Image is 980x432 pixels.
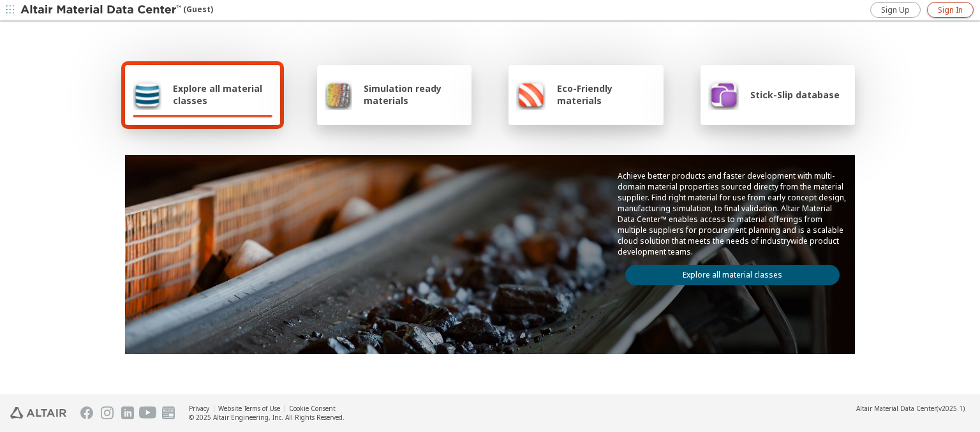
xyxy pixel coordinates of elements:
p: Achieve better products and faster development with multi-domain material properties sourced dire... [618,170,847,257]
img: Eco-Friendly materials [516,79,546,110]
img: Stick-Slip database [708,79,739,110]
a: Cookie Consent [289,404,336,413]
img: Altair Engineering [10,407,66,419]
div: (v2025.1) [856,404,965,413]
img: Simulation ready materials [325,79,352,110]
a: Privacy [189,404,209,413]
span: Altair Material Data Center [856,404,937,413]
a: Explore all material classes [625,265,840,285]
span: Simulation ready materials [364,82,464,107]
div: © 2025 Altair Engineering, Inc. All Rights Reserved. [189,413,345,422]
a: Sign In [927,2,974,18]
span: Explore all material classes [173,82,272,107]
span: Eco-Friendly materials [557,82,655,107]
span: Stick-Slip database [750,89,840,101]
a: Website Terms of Use [218,404,280,413]
span: Sign In [938,5,963,15]
img: Explore all material classes [133,79,161,110]
div: (Guest) [20,4,213,17]
span: Sign Up [881,5,910,15]
a: Sign Up [870,2,921,18]
img: Altair Material Data Center [20,4,183,17]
